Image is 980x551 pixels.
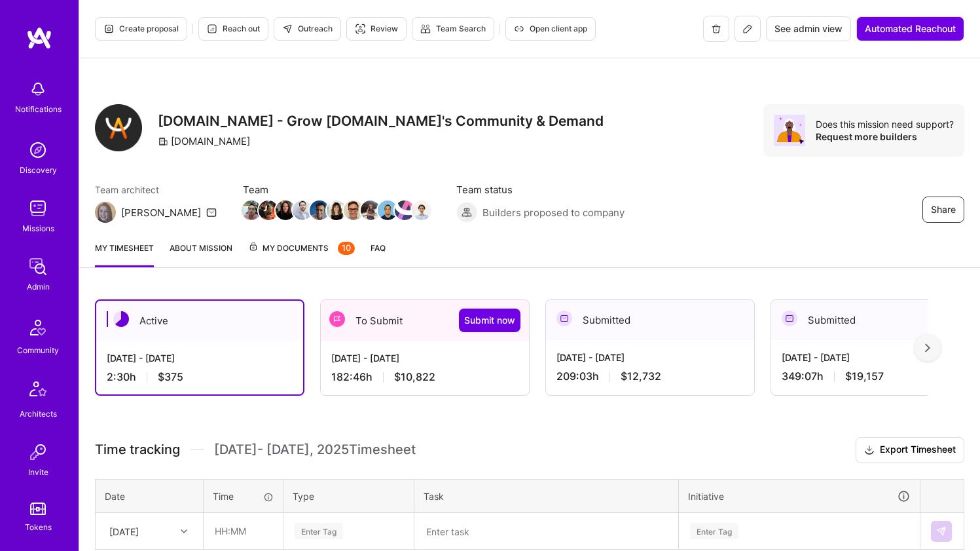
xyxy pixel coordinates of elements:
img: teamwork [25,195,51,221]
a: My timesheet [95,241,154,267]
img: bell [25,76,51,102]
div: Submitted [771,300,979,340]
span: Team status [456,183,625,197]
div: Enter Tag [690,521,738,541]
i: icon Mail [206,207,217,218]
span: Reach out [207,23,260,35]
div: Submitted [546,300,754,340]
img: Team Member Avatar [344,200,363,220]
span: [DATE] - [DATE] , 2025 Timesheet [214,442,416,458]
img: Company Logo [95,104,142,151]
img: Team Member Avatar [293,200,312,220]
button: See admin view [766,16,851,41]
div: [DOMAIN_NAME] [158,134,250,148]
a: Team Member Avatar [379,199,396,221]
div: 209:03 h [556,370,744,383]
div: [DATE] - [DATE] [782,351,969,364]
button: Team Search [412,17,494,41]
div: [DATE] - [DATE] [556,351,744,364]
i: icon Chevron [181,528,187,535]
div: Tokens [25,520,52,534]
img: Team Member Avatar [259,200,278,220]
a: About Mission [170,241,232,267]
span: My Documents [248,241,355,256]
button: Create proposal [95,17,187,41]
button: Share [922,197,964,223]
img: Submit [936,526,947,537]
button: Review [346,17,407,41]
button: Outreach [274,17,341,41]
img: Avatar [774,115,805,146]
span: Share [931,203,956,216]
span: $19,157 [845,370,884,383]
div: Community [17,343,59,357]
img: Team Member Avatar [412,200,431,220]
a: Team Member Avatar [345,199,362,221]
button: Open client app [505,17,596,41]
div: Request more builders [816,130,954,143]
div: [DATE] - [DATE] [331,351,518,365]
img: Builders proposed to company [456,202,477,223]
img: Team Member Avatar [242,200,261,220]
span: Team architect [95,183,217,197]
img: Active [113,311,129,327]
span: $10,822 [394,370,435,384]
button: Export Timesheet [856,437,964,463]
div: Missions [22,221,54,235]
img: right [925,343,930,352]
a: Team Member Avatar [396,199,413,221]
div: Initiative [688,489,911,504]
a: Team Member Avatar [243,199,260,221]
th: Date [96,479,204,513]
span: Builders proposed to company [482,206,625,219]
span: Review [355,23,398,35]
a: Team Member Avatar [362,199,379,221]
button: Automated Reachout [856,16,964,41]
img: Submitted [782,311,797,326]
span: Team Search [420,23,486,35]
span: Automated Reachout [865,22,956,35]
div: Admin [27,280,50,294]
a: Team Member Avatar [294,199,311,221]
span: Open client app [514,23,587,35]
img: Team Member Avatar [378,200,397,220]
a: Team Member Avatar [260,199,277,221]
div: 2:30 h [107,370,293,384]
div: Invite [28,465,48,479]
div: [DATE] - [DATE] [107,351,293,365]
div: [PERSON_NAME] [121,206,201,219]
a: Team Member Avatar [277,199,294,221]
input: HH:MM [204,514,282,548]
i: icon Proposal [103,24,114,34]
img: Team Architect [95,202,116,223]
div: Discovery [20,163,57,177]
img: Team Member Avatar [395,200,414,220]
div: Does this mission need support? [816,118,954,130]
div: 349:07 h [782,370,969,383]
th: Task [414,479,679,513]
img: Team Member Avatar [310,200,329,220]
span: Team [243,183,430,197]
img: To Submit [329,311,345,327]
img: Team Member Avatar [276,200,295,220]
span: Create proposal [103,23,179,35]
img: Team Member Avatar [327,200,346,220]
div: Enter Tag [295,521,343,541]
img: admin teamwork [25,254,51,280]
span: $375 [158,370,183,384]
img: Architects [22,375,54,407]
i: icon Download [864,444,875,457]
span: $12,732 [621,370,661,383]
span: Outreach [282,23,333,35]
div: Active [96,301,303,341]
img: Invite [25,439,51,465]
h3: [DOMAIN_NAME] - Grow [DOMAIN_NAME]'s Community & Demand [158,113,604,129]
span: Submit now [464,314,515,327]
a: FAQ [371,241,386,267]
a: Team Member Avatar [311,199,328,221]
div: 10 [338,242,355,255]
div: Notifications [15,102,62,116]
div: Time [213,489,274,503]
div: Architects [20,407,57,421]
div: [DATE] [109,524,139,538]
